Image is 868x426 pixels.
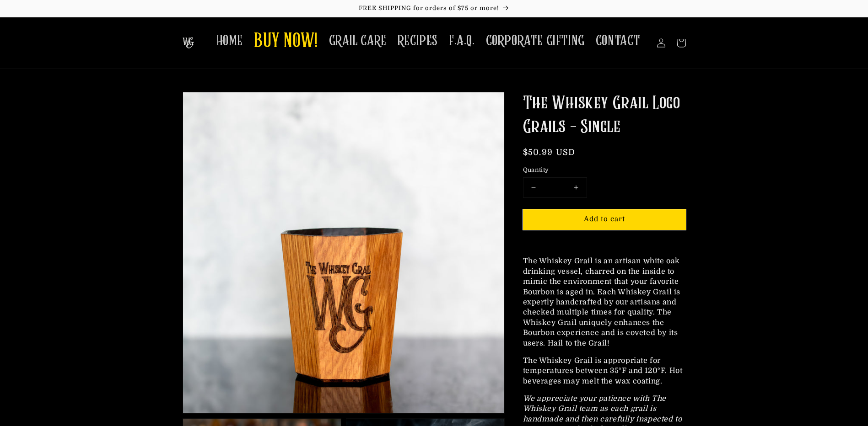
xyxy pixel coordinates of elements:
a: BUY NOW! [248,24,323,60]
span: Add to cart [584,215,625,223]
p: FREE SHIPPING for orders of $75 or more! [9,5,859,12]
button: Add to cart [523,209,686,230]
a: F.A.Q. [443,27,480,55]
label: Quantity [523,165,686,175]
span: GRAIL CARE [329,32,387,50]
a: RECIPES [392,27,443,55]
span: The Whiskey Grail is appropriate for temperatures between 35°F and 120°F. Hot beverages may melt ... [523,357,683,385]
a: CONTACT [590,27,646,55]
img: The Whiskey Grail [183,37,194,48]
span: CONTACT [596,32,641,50]
span: $50.99 USD [523,148,576,157]
span: F.A.Q. [449,32,475,50]
h1: The Whiskey Grail Logo Grails - Single [523,92,686,139]
span: HOME [216,32,243,50]
a: CORPORATE GIFTING [480,27,590,55]
p: The Whiskey Grail is an artisan white oak drinking vessel, charred on the inside to mimic the env... [523,256,686,348]
a: GRAIL CARE [323,27,392,55]
span: BUY NOW! [254,29,318,54]
span: RECIPES [398,32,438,50]
a: HOME [211,27,248,55]
span: CORPORATE GIFTING [486,32,585,50]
